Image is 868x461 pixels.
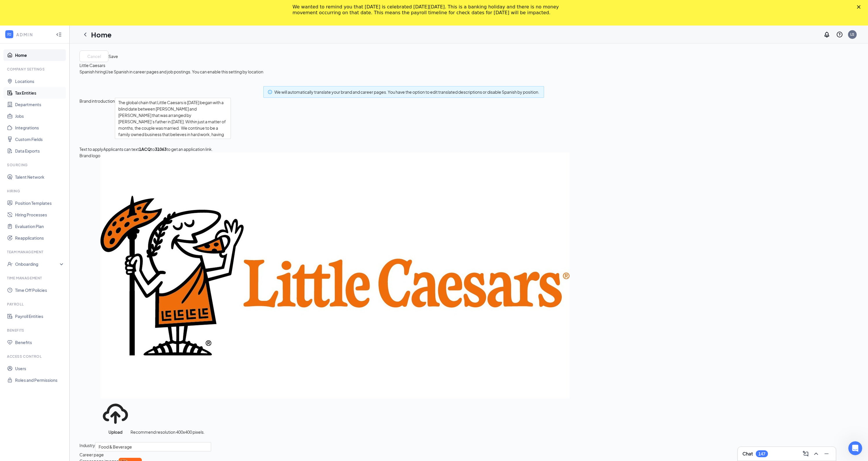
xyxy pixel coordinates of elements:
a: Tax Entities [15,87,65,99]
span: UploadUploadRecommend resolution 400x400 pixels. [100,152,570,435]
a: Position Templates [15,197,65,209]
svg: ComposeMessage [802,450,809,457]
span: Industry [79,443,95,448]
span: Career page [79,451,858,458]
a: Departments [15,99,65,110]
a: Users [15,363,65,374]
h3: Chat [742,451,753,457]
a: Hiring Processes [15,209,65,220]
div: Close [857,5,863,9]
a: Roles and Permissions [15,374,65,386]
span: Spanish hiring [79,69,106,74]
svg: UserCheck [7,261,13,267]
button: Minimize [822,449,831,458]
span: Text to apply [79,147,103,152]
button: Cancel [79,50,108,62]
div: Company Settings [7,67,64,72]
h1: Home [91,30,112,39]
a: Integrations [15,122,65,133]
div: Access control [7,354,64,359]
a: Custom Fields [15,133,65,145]
span: Use Spanish in career pages and job postings. You can enable this setting by location [106,69,263,74]
span: Applicants can text to to get an application link. [103,146,213,152]
svg: WorkstreamLogo [6,31,12,37]
div: We wanted to remind you that [DATE] is celebrated [DATE][DATE]. This is a banking holiday and the... [293,4,566,16]
div: LS [850,32,854,37]
svg: Upload [100,399,131,429]
div: ADMIN [16,32,51,37]
svg: QuestionInfo [836,31,843,38]
a: Evaluation Plan [15,220,65,232]
span: info-circle [268,90,272,94]
button: ChevronUp [811,449,821,458]
div: Payroll [7,302,64,307]
div: 147 [758,451,765,456]
div: Time Management [7,276,64,281]
svg: Notifications [823,31,830,38]
svg: Collapse [56,32,62,37]
span: Brand introduction [79,98,115,104]
a: Time Off Policies [15,284,65,296]
span: Recommend resolution 400x400 pixels. [131,429,205,435]
div: Sourcing [7,162,64,167]
div: Team Management [7,250,64,254]
a: Talent Network [15,171,65,183]
a: Locations [15,75,65,87]
button: ComposeMessage [801,449,810,458]
button: Save [108,50,118,62]
b: 31063 [155,147,166,152]
a: Payroll Entities [15,310,65,322]
a: Benefits [15,337,65,348]
a: Data Exports [15,145,65,157]
span: Brand logo [79,153,100,158]
textarea: The global chain that Little Caesars is [DATE] began with a blind date between [PERSON_NAME] and ... [115,98,231,139]
div: Benefits [7,328,64,333]
button: UploadUpload [100,399,131,435]
div: Onboarding [15,261,60,267]
svg: Minimize [823,450,830,457]
svg: ChevronLeft [82,31,89,38]
svg: ChevronUp [813,450,820,457]
span: Little Caesars [79,63,105,68]
a: Reapplications [15,232,65,244]
span: Food & Beverage [99,442,132,451]
a: Jobs [15,110,65,122]
a: Home [15,49,65,61]
iframe: Intercom live chat [848,441,862,455]
b: 1ACQ [139,147,151,152]
div: We will automatically translate your brand and career pages. You have the option to edit translat... [274,89,539,95]
div: Hiring [7,189,64,194]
